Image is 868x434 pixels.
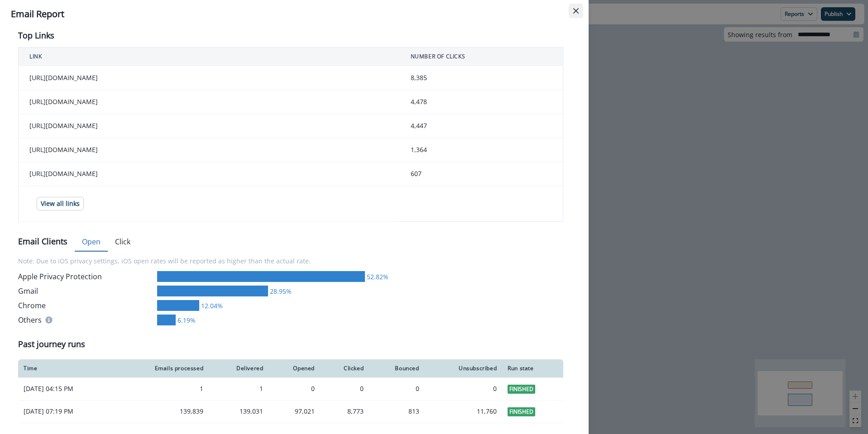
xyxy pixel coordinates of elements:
[75,233,108,252] button: Open
[214,407,263,416] div: 139,031
[19,90,400,114] td: [URL][DOMAIN_NAME]
[508,365,558,372] div: Run state
[400,138,563,162] td: 1,364
[24,407,109,416] p: [DATE] 07:19 PM
[19,66,400,90] td: [URL][DOMAIN_NAME]
[108,233,138,252] button: Click
[274,365,315,372] div: Opened
[430,407,497,416] div: 11,760
[400,90,563,114] td: 4,478
[199,301,223,310] div: 12.04%
[24,365,109,372] div: Time
[18,300,153,311] div: Chrome
[508,385,535,394] span: Finished
[120,384,203,393] div: 1
[41,200,80,208] p: View all links
[18,286,153,296] div: Gmail
[24,384,109,393] p: [DATE] 04:15 PM
[430,384,497,393] div: 0
[18,315,153,325] div: Others
[400,48,563,66] th: NUMBER OF CLICKS
[19,114,400,138] td: [URL][DOMAIN_NAME]
[326,407,364,416] div: 8,773
[268,286,292,296] div: 28.95%
[176,315,196,325] div: 6.19%
[18,338,85,350] p: Past journey runs
[19,138,400,162] td: [URL][DOMAIN_NAME]
[214,365,263,372] div: Delivered
[365,272,388,281] div: 52.82%
[374,407,419,416] div: 813
[120,365,203,372] div: Emails processed
[374,384,419,393] div: 0
[326,365,364,372] div: Clicked
[18,271,153,282] div: Apple Privacy Protection
[374,365,419,372] div: Bounced
[326,384,364,393] div: 0
[274,407,315,416] div: 97,021
[569,4,583,18] button: Close
[19,162,400,186] td: [URL][DOMAIN_NAME]
[400,66,563,90] td: 8,385
[11,7,578,21] div: Email Report
[508,407,535,416] span: Finished
[400,162,563,186] td: 607
[214,384,263,393] div: 1
[400,114,563,138] td: 4,447
[18,29,54,42] p: Top Links
[18,251,563,271] p: Note: Due to iOS privacy settings, iOS open rates will be reported as higher than the actual rate.
[430,365,497,372] div: Unsubscribed
[19,48,400,66] th: LINK
[18,235,67,248] p: Email Clients
[37,197,84,210] button: View all links
[274,384,315,393] div: 0
[120,407,203,416] div: 139,839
